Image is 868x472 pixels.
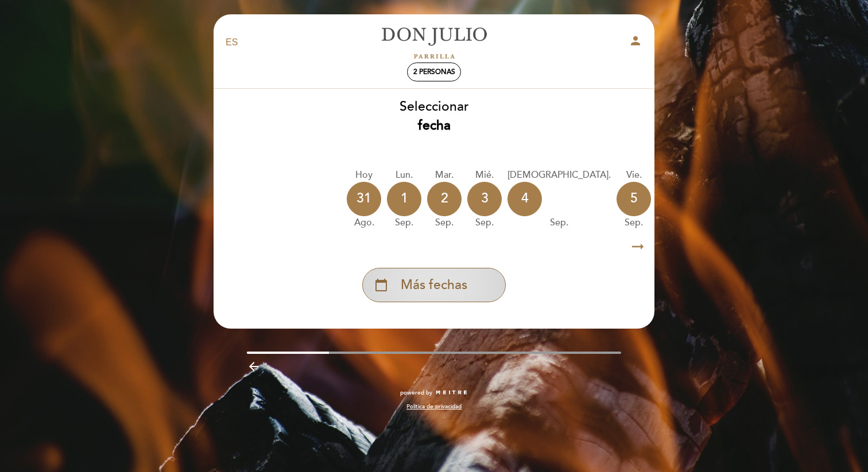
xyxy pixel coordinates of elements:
span: powered by [400,389,432,397]
div: sep. [507,216,611,229]
img: MEITRE [435,390,468,396]
a: [PERSON_NAME] [362,27,506,58]
a: Política de privacidad [406,403,462,411]
div: 1 [387,182,421,216]
span: 2 personas [413,68,455,76]
div: 3 [467,182,502,216]
div: Hoy [347,169,381,182]
div: Seleccionar [213,97,655,135]
div: ago. [347,216,381,229]
div: mar. [427,169,462,182]
i: person [629,34,642,48]
i: calendar_today [374,275,388,295]
div: [DEMOGRAPHIC_DATA]. [507,169,611,182]
div: 4 [507,182,542,216]
button: person [629,34,642,52]
div: lun. [387,169,421,182]
div: sep. [427,216,462,229]
b: fecha [418,118,451,134]
div: mié. [467,169,502,182]
div: sep. [617,216,651,229]
div: 2 [427,182,462,216]
i: arrow_backward [247,360,261,373]
div: vie. [617,169,651,182]
div: 5 [617,182,651,216]
div: 31 [347,182,381,216]
div: sep. [387,216,421,229]
div: sep. [467,216,502,229]
i: arrow_right_alt [629,235,646,259]
span: Más fechas [401,276,467,295]
a: powered by [400,389,468,397]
